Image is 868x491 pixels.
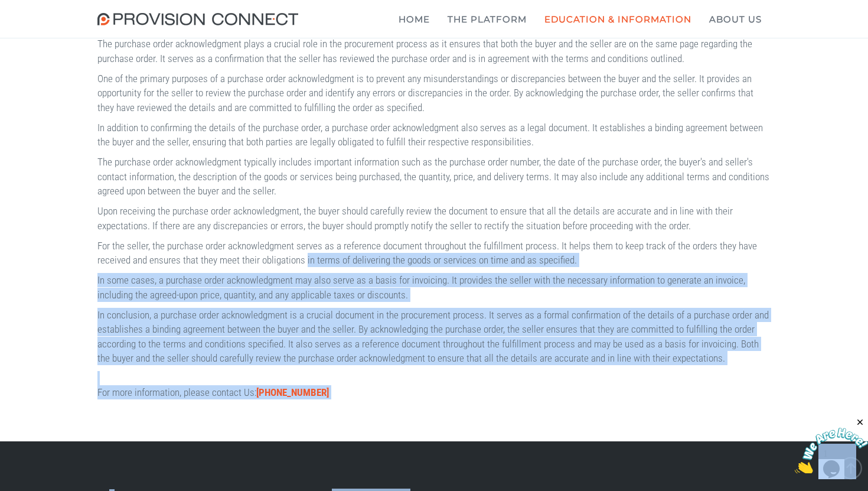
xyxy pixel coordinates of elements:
[97,13,304,25] img: Provision Connect
[97,308,771,365] p: In conclusion, a purchase order acknowledgment is a crucial document in the procurement process. ...
[97,37,771,66] p: The purchase order acknowledgment plays a crucial role in the procurement process as it ensures t...
[97,204,771,233] p: Upon receiving the purchase order acknowledgment, the buyer should carefully review the document ...
[97,239,771,268] p: For the seller, the purchase order acknowledgment serves as a reference document throughout the f...
[97,155,771,198] p: The purchase order acknowledgment typically includes important information such as the purchase o...
[97,71,771,115] p: One of the primary purposes of a purchase order acknowledgment is to prevent any misunderstanding...
[5,5,9,15] span: 1
[256,386,329,398] a: [PHONE_NUMBER]
[97,385,771,399] p: For more information, please contact Us:
[97,121,771,149] p: In addition to confirming the details of the purchase order, a purchase order acknowledgment also...
[97,273,771,302] p: In some cases, a purchase order acknowledgment may also serve as a basis for invoicing. It provid...
[795,417,868,473] iframe: chat widget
